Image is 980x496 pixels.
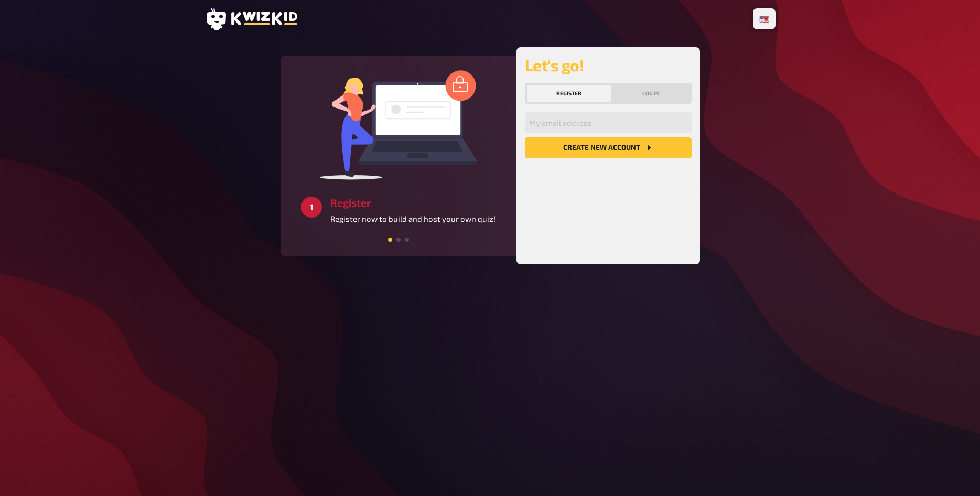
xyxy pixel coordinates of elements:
[755,10,773,27] li: 🇺🇸
[330,197,496,209] h3: Register
[613,85,690,102] button: Log in
[525,137,692,158] button: Create new account
[525,112,692,133] input: My email address
[527,85,611,102] button: Register
[525,56,692,74] h2: Let's go!
[301,197,322,218] div: 1
[330,213,496,225] p: Register now to build and host your own quiz!
[320,70,477,180] img: log in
